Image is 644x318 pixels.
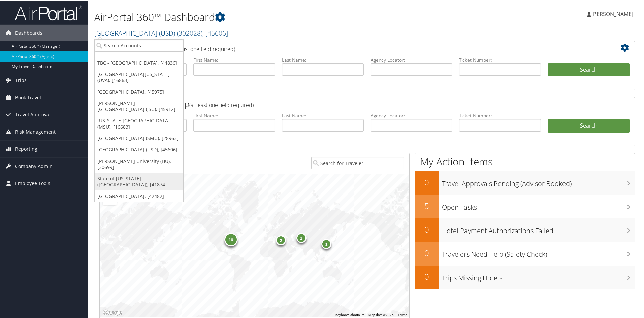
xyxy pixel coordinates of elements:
a: [US_STATE][GEOGRAPHIC_DATA] (MSU), [16683] [95,114,183,132]
span: [PERSON_NAME] [591,10,633,17]
img: airportal-logo.png [15,4,82,20]
a: TBC - [GEOGRAPHIC_DATA], [44836] [95,57,183,68]
h3: Hotel Payment Authorizations Failed [442,222,635,235]
a: [GEOGRAPHIC_DATA] (USD), [45606] [95,143,183,155]
h2: 0 [415,247,439,258]
span: Reporting [15,140,37,157]
h3: Travelers Need Help (Safety Check) [442,246,635,258]
input: Search Accounts [95,39,183,51]
span: (at least one field required) [189,101,254,108]
span: Map data ©2025 [368,312,394,316]
span: Risk Management [15,123,56,140]
span: Trips [15,71,27,88]
img: Google [101,308,124,317]
a: Terms (opens in new tab) [398,312,407,316]
label: Agency Locator: [371,56,452,63]
label: Last Name: [282,56,364,63]
a: 5Open Tasks [415,194,635,218]
a: [GEOGRAPHIC_DATA], [42482] [95,190,183,201]
a: 0Hotel Payment Authorizations Failed [415,218,635,241]
h1: AirPortal 360™ Dashboard [94,9,458,24]
label: First Name: [193,56,275,63]
h2: 0 [415,270,439,282]
a: [GEOGRAPHIC_DATA], [45975] [95,85,183,97]
a: [PERSON_NAME] [587,3,640,24]
span: ( 302028 ) [177,28,202,37]
label: Ticket Number: [459,112,541,118]
a: [PERSON_NAME] University (HU), [30699] [95,155,183,172]
span: , [ 45606 ] [202,28,228,37]
a: [GEOGRAPHIC_DATA] (SMU), [28963] [95,132,183,143]
label: First Name: [193,112,275,118]
a: [GEOGRAPHIC_DATA] (USD) [94,28,228,37]
button: Keyboard shortcuts [335,312,364,317]
a: 0Trips Missing Hotels [415,265,635,288]
h2: Savings Tracker Lookup [105,98,585,109]
label: Ticket Number: [459,56,541,63]
h2: 0 [415,223,439,235]
a: [PERSON_NAME][GEOGRAPHIC_DATA] (JSU), [45912] [95,97,183,114]
h2: 0 [415,176,439,187]
a: [GEOGRAPHIC_DATA][US_STATE] (UVA), [16863] [95,68,183,85]
h2: Airtinerary Lookup [105,42,585,53]
button: Search [548,63,630,76]
span: Travel Approval [15,106,51,122]
a: State of [US_STATE] ([GEOGRAPHIC_DATA]), [41874] [95,172,183,190]
label: Agency Locator: [371,112,452,118]
h3: Open Tasks [442,199,635,211]
h3: Travel Approvals Pending (Advisor Booked) [442,175,635,188]
a: 0Travelers Need Help (Safety Check) [415,241,635,265]
input: Search for Traveler [311,156,404,169]
h2: 5 [415,200,439,211]
h3: Trips Missing Hotels [442,269,635,282]
div: 1 [296,232,306,242]
span: Dashboards [15,24,42,41]
span: Book Travel [15,89,41,105]
div: 16 [224,232,237,246]
label: Last Name: [282,112,364,118]
div: 2 [276,235,286,245]
span: Company Admin [15,157,53,174]
span: (at least one field required) [171,45,235,52]
a: Open this area in Google Maps (opens a new window) [101,308,124,317]
h1: My Action Items [415,154,635,168]
span: Employee Tools [15,174,50,191]
a: Search [548,118,630,132]
div: 1 [321,238,331,248]
a: 0Travel Approvals Pending (Advisor Booked) [415,171,635,194]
